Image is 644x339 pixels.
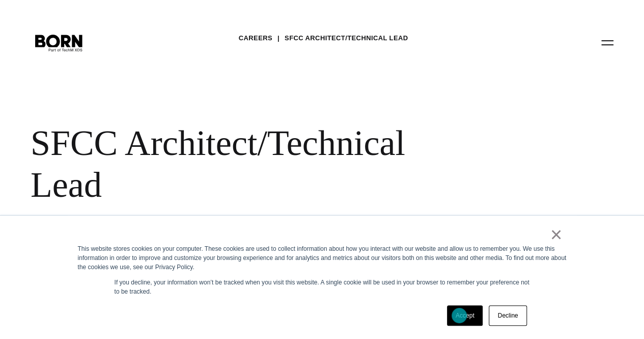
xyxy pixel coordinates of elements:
[78,244,567,272] div: This website stores cookies on your computer. These cookies are used to collect information about...
[31,122,458,205] div: SFCC Architect/Technical Lead
[285,31,408,46] a: SFCC Architect/Technical Lead
[595,32,620,53] button: Open
[239,31,272,46] a: Careers
[489,305,526,326] a: Decline
[550,230,563,239] a: ×
[447,305,483,326] a: Accept
[115,278,530,296] p: If you decline, your information won’t be tracked when you visit this website. A single cookie wi...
